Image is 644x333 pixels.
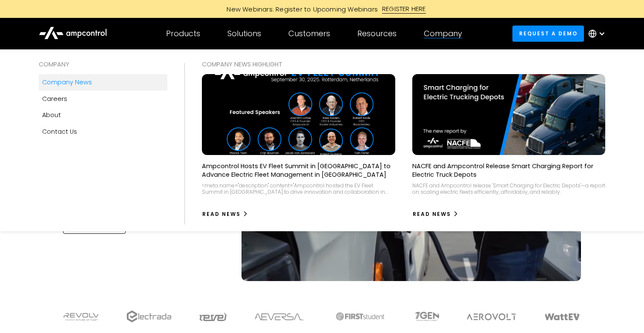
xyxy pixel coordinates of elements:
a: About [39,107,168,123]
div: <meta name="description" content="Ampcontrol hosted the EV Fleet Summit in [GEOGRAPHIC_DATA] to d... [202,182,395,195]
div: Read News [413,210,451,218]
a: Read News [202,207,248,221]
div: Customers [288,29,330,38]
p: Ampcontrol Hosts EV Fleet Summit in [GEOGRAPHIC_DATA] to Advance Electric Fleet Management in [GE... [202,162,395,179]
div: About [42,110,61,120]
div: New Webinars: Register to Upcoming Webinars [218,5,382,14]
div: Solutions [227,29,261,38]
div: Products [166,29,200,38]
img: WattEV logo [544,313,580,320]
div: REGISTER HERE [382,4,426,14]
div: Careers [42,94,67,103]
img: electrada logo [126,310,171,322]
a: Read News [412,207,459,221]
a: Contact Us [39,123,168,140]
div: Read News [202,210,241,218]
div: Company news [42,78,92,87]
div: COMPANY [39,60,168,69]
div: Resources [357,29,397,38]
div: Contact Us [42,127,77,136]
img: Aerovolt Logo [466,313,517,320]
div: Company [424,29,462,38]
div: COMPANY NEWS Highlight [202,60,605,69]
a: Company news [39,74,168,90]
div: NACFE and Ampcontrol release 'Smart Charging for Electric Depots'—a report on scaling electric fl... [412,182,605,195]
a: New Webinars: Register to Upcoming WebinarsREGISTER HERE [130,4,514,14]
p: NACFE and Ampcontrol Release Smart Charging Report for Electric Truck Depots [412,162,605,179]
a: Careers [39,91,168,107]
a: Request a demo [512,26,584,41]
